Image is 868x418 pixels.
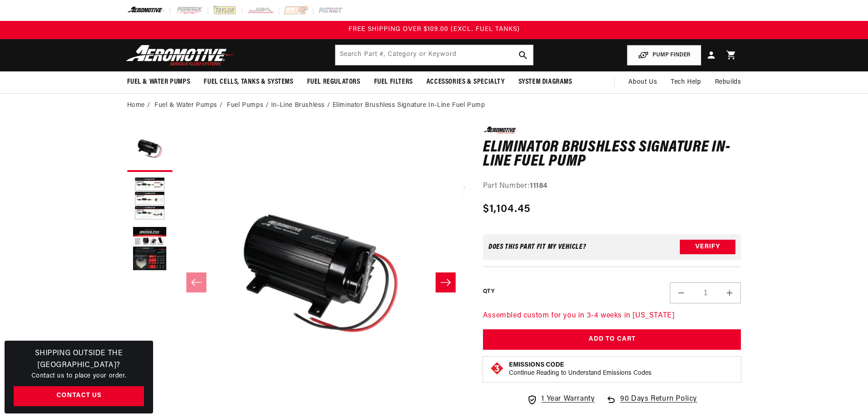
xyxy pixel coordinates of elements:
button: PUMP FINDER [627,45,701,65]
a: 1 Year Warranty [527,393,595,405]
span: Fuel Filters [374,77,413,87]
li: In-Line Brushless [271,101,333,111]
button: Load image 2 in gallery view [127,176,173,222]
span: 90 Days Return Policy [620,393,697,414]
button: Slide left [186,272,206,292]
span: System Diagrams [519,77,572,87]
nav: breadcrumbs [127,101,741,111]
p: Continue Reading to Understand Emissions Codes [509,369,652,378]
li: Eliminator Brushless Signature In-Line Fuel Pump [333,101,485,111]
h3: Shipping Outside the [GEOGRAPHIC_DATA]? [14,348,144,371]
summary: Accessories & Specialty [420,71,512,93]
span: Fuel & Water Pumps [127,77,190,87]
summary: System Diagrams [512,71,579,93]
label: QTY [483,288,494,296]
strong: Emissions Code [509,362,564,368]
h1: Eliminator Brushless Signature In-Line Fuel Pump [483,141,741,169]
span: Tech Help [671,77,701,87]
div: Does This part fit My vehicle? [488,243,586,251]
input: Search by Part Number, Category or Keyword [335,45,533,65]
span: Rebuilds [715,77,741,87]
span: About Us [628,79,657,86]
strong: 11184 [530,182,548,190]
button: Load image 3 in gallery view [127,227,173,272]
span: 1 Year Warranty [541,393,595,405]
span: Accessories & Specialty [426,77,505,87]
img: Aeromotive [123,45,237,66]
button: Add to Cart [483,329,741,350]
a: Contact Us [14,386,144,407]
button: Verify [680,240,735,254]
summary: Fuel Filters [367,71,420,93]
button: Load image 1 in gallery view [127,126,173,172]
a: Fuel & Water Pumps [154,101,217,111]
span: $1,104.45 [483,201,531,217]
a: Fuel Pumps [227,101,263,111]
button: Slide right [436,272,456,292]
p: Contact us to place your order. [14,371,144,381]
summary: Fuel Cells, Tanks & Systems [197,71,300,93]
a: 90 Days Return Policy [606,393,697,414]
img: Emissions code [490,361,504,376]
span: Fuel Regulators [307,77,360,87]
button: Emissions CodeContinue Reading to Understand Emissions Codes [509,361,652,378]
button: search button [513,45,533,65]
a: About Us [621,71,664,93]
span: Fuel Cells, Tanks & Systems [204,77,293,87]
a: Home [127,101,145,111]
p: Assembled custom for you in 3-4 weeks in [US_STATE] [483,310,741,322]
summary: Rebuilds [708,71,748,93]
div: Part Number: [483,181,741,192]
span: FREE SHIPPING OVER $109.00 (EXCL. FUEL TANKS) [349,26,520,33]
summary: Tech Help [664,71,708,93]
summary: Fuel & Water Pumps [120,71,197,93]
summary: Fuel Regulators [300,71,367,93]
